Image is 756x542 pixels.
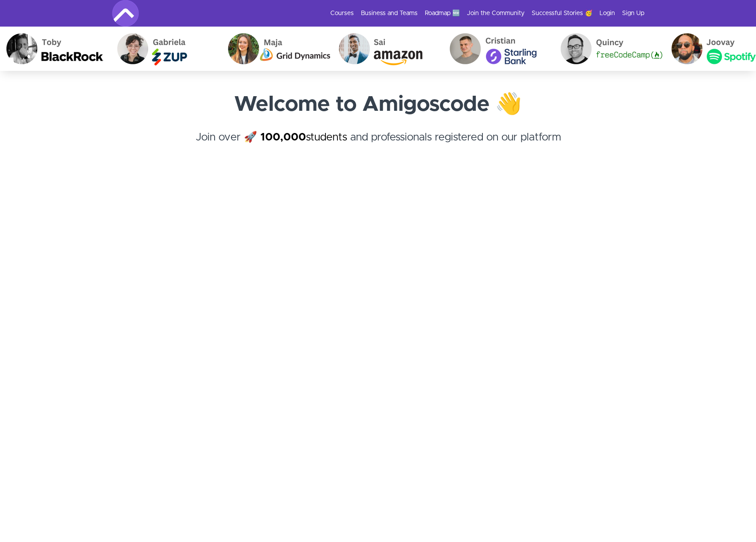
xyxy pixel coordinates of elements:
[260,132,347,143] a: 100,000students
[330,9,354,18] a: Courses
[213,27,324,71] img: Maja
[622,9,644,18] a: Sign Up
[234,94,522,115] strong: Welcome to Amigoscode 👋
[467,9,525,18] a: Join the Community
[599,9,615,18] a: Login
[112,129,644,161] h4: Join over 🚀 and professionals registered on our platform
[532,9,592,18] a: Successful Stories 🥳
[545,27,656,71] img: Quincy
[361,9,418,18] a: Business and Teams
[260,132,306,143] strong: 100,000
[425,9,460,18] a: Roadmap 🆕
[102,27,213,71] img: Gabriela
[112,191,644,491] iframe: Video Player
[324,27,435,71] img: Sai
[435,27,545,71] img: Cristian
